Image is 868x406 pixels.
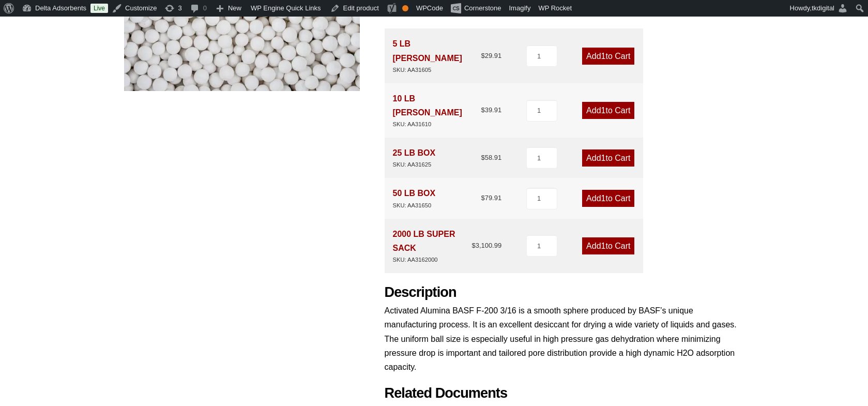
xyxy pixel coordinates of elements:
[90,4,108,13] a: Live
[582,237,634,254] a: Add1to Cart
[393,92,481,129] div: 10 LB [PERSON_NAME]
[393,160,436,170] div: SKU: AA31625
[601,52,606,61] span: 1
[393,65,481,75] div: SKU: AA31605
[481,106,501,114] bdi: 39.91
[582,149,634,167] a: Add1to Cart
[385,284,744,301] h2: Description
[481,154,484,161] span: $
[481,154,501,161] bdi: 58.91
[601,106,606,115] span: 1
[481,52,484,59] span: $
[481,194,501,202] bdi: 79.91
[393,201,436,210] div: SKU: AA31650
[471,242,475,249] span: $
[481,194,484,202] span: $
[582,48,634,65] a: Add1to Cart
[393,37,481,74] div: 5 LB [PERSON_NAME]
[601,242,606,250] span: 1
[393,255,472,265] div: SKU: AA3162000
[812,4,834,12] span: tkdigital
[402,5,408,11] div: OK
[601,194,606,203] span: 1
[601,154,606,162] span: 1
[582,190,634,207] a: Add1to Cart
[393,186,436,210] div: 50 LB BOX
[393,227,472,265] div: 2000 LB SUPER SACK
[481,52,501,59] bdi: 29.91
[385,304,744,374] p: Activated Alumina BASF F-200 3/16 is a smooth sphere produced by BASF’s unique manufacturing proc...
[471,242,501,249] bdi: 3,100.99
[481,106,484,114] span: $
[582,102,634,119] a: Add1to Cart
[393,146,436,170] div: 25 LB BOX
[393,119,481,129] div: SKU: AA31610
